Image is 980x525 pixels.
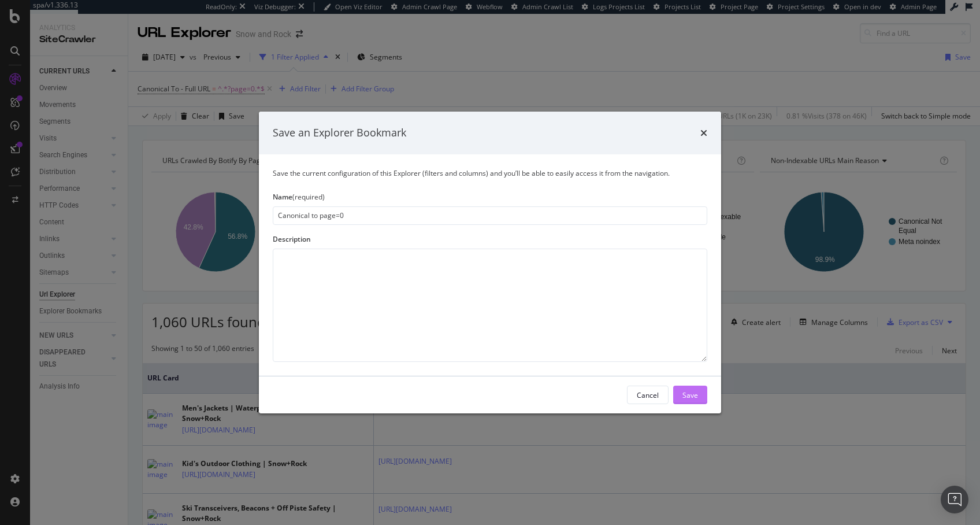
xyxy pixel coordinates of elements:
button: Save [673,386,707,404]
span: Name [273,192,292,202]
div: times [700,125,707,141]
div: modal [259,112,721,413]
input: Enter a name [273,206,707,225]
div: Open Intercom Messenger [941,486,968,513]
div: Description [273,234,707,244]
div: Save [682,390,698,400]
div: Cancel [637,390,659,400]
button: Cancel [627,386,669,404]
div: Save the current configuration of this Explorer (filters and columns) and you’ll be able to easil... [273,168,707,178]
div: Save an Explorer Bookmark [273,125,406,141]
span: (required) [292,192,325,202]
